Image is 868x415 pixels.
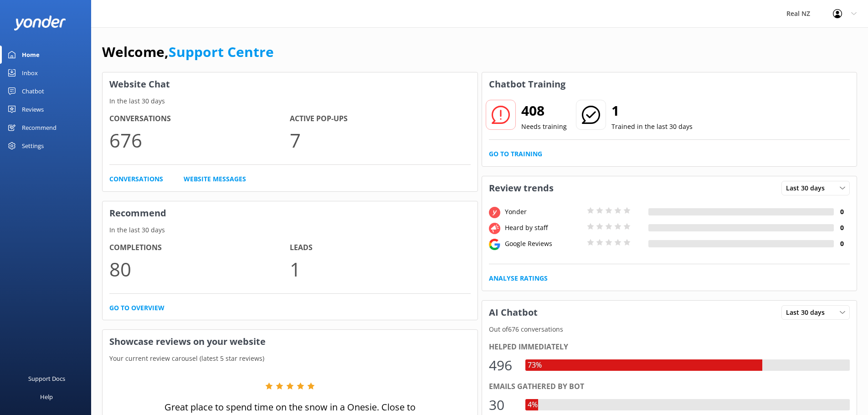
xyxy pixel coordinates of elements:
p: 80 [109,254,290,284]
h4: 0 [834,223,850,233]
a: Go to overview [109,303,164,313]
a: Support Centre [169,42,274,61]
a: Conversations [109,174,163,184]
div: Settings [22,137,44,155]
p: Needs training [521,122,567,132]
div: 4% [525,399,540,411]
div: Yonder [503,207,585,217]
a: Analyse Ratings [489,273,548,283]
p: In the last 30 days [103,225,478,235]
p: Your current review carousel (latest 5 star reviews) [103,354,478,364]
h3: Chatbot Training [482,72,572,96]
div: Heard by staff [503,223,585,233]
h4: Active Pop-ups [290,113,470,125]
div: Help [40,388,53,406]
div: 73% [525,359,544,371]
h4: Conversations [109,113,290,125]
div: Chatbot [22,82,44,100]
div: Recommend [22,118,56,137]
h2: 1 [611,100,693,122]
p: 676 [109,125,290,155]
div: Reviews [22,100,44,118]
img: yonder-white-logo.png [14,15,66,31]
h3: Showcase reviews on your website [103,330,478,354]
h3: Review trends [482,176,560,200]
p: In the last 30 days [103,96,478,106]
a: Website Messages [184,174,246,184]
div: 496 [489,354,516,376]
p: 7 [290,125,470,155]
h3: Recommend [103,201,478,225]
h4: Completions [109,242,290,254]
div: Home [22,46,40,64]
span: Last 30 days [786,183,830,193]
span: Last 30 days [786,307,830,318]
h3: Website Chat [103,72,478,96]
h3: AI Chatbot [482,301,544,324]
div: Inbox [22,64,38,82]
h4: 0 [834,239,850,249]
div: Emails gathered by bot [489,381,850,393]
p: Out of 676 conversations [482,324,857,334]
div: Helped immediately [489,341,850,353]
p: 1 [290,254,470,284]
p: Trained in the last 30 days [611,122,693,132]
h4: Leads [290,242,470,254]
h1: Welcome, [102,41,274,63]
div: Google Reviews [503,239,585,249]
div: Support Docs [28,369,65,388]
a: Go to Training [489,149,542,159]
h2: 408 [521,100,567,122]
h4: 0 [834,207,850,217]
